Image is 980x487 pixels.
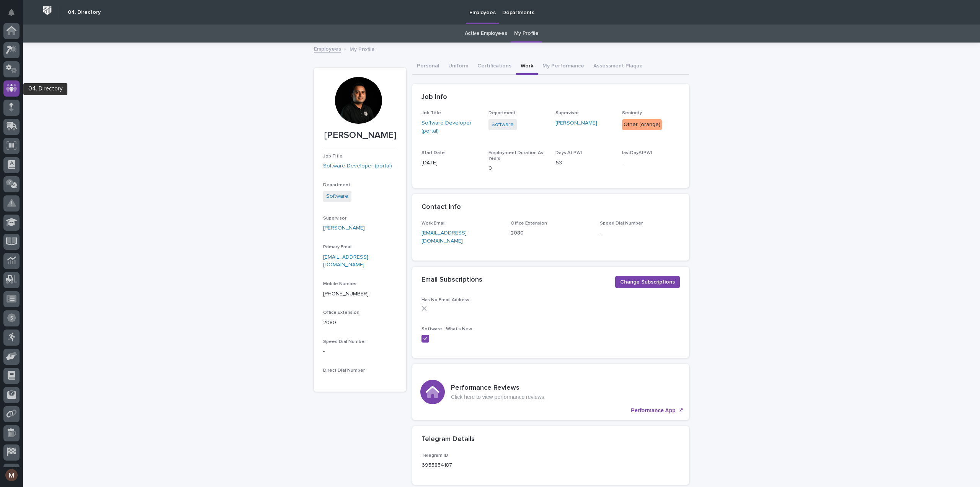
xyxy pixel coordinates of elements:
a: [EMAIL_ADDRESS][DOMAIN_NAME] [421,230,467,244]
p: 6955854187 [421,461,452,469]
p: 63 [555,159,613,167]
p: Performance App [631,407,675,414]
button: Assessment Plaque [589,59,647,75]
span: Start Date [421,151,445,155]
span: Speed Dial Number [600,221,643,226]
a: My Profile [514,25,539,43]
span: lastDayAtPWI [622,151,652,155]
button: Personal [412,59,444,75]
span: Primary Email [323,245,353,249]
a: Software Developer (portal) [421,119,479,135]
span: Department [488,111,516,115]
p: [DATE] [421,159,479,167]
h2: Email Subscriptions [421,276,482,284]
a: [PERSON_NAME] [323,224,365,232]
p: [PERSON_NAME] [323,130,397,141]
div: Other (orange) [622,119,662,130]
span: Change Subscriptions [620,278,675,286]
span: Job Title [421,111,441,115]
span: Office Extension [511,221,547,226]
span: Office Extension [323,310,359,315]
a: Active Employees [465,25,507,43]
span: Employment Duration As Years [488,151,543,161]
p: 0 [488,164,546,172]
span: Telegram ID [421,453,448,458]
a: Software [492,121,514,129]
span: Seniority [622,111,642,115]
h2: Job Info [421,93,447,102]
a: Software Developer (portal) [323,162,392,170]
a: [PHONE_NUMBER] [323,291,369,297]
span: Direct Dial Number [323,368,365,373]
button: users-avatar [3,467,20,483]
p: 2080 [511,229,591,237]
a: [EMAIL_ADDRESS][DOMAIN_NAME] [323,254,368,268]
span: Supervisor [323,216,346,221]
span: Job Title [323,154,343,159]
h3: Performance Reviews [451,384,546,392]
span: Department [323,183,350,187]
p: - [600,229,680,237]
a: Employees [314,44,341,53]
button: Work [516,59,538,75]
span: Work Email [421,221,446,226]
button: Change Subscriptions [615,276,680,288]
button: Certifications [473,59,516,75]
p: Click here to view performance reviews. [451,394,546,400]
span: Days At PWI [555,151,582,155]
span: Supervisor [555,111,579,115]
p: - [323,348,397,356]
p: - [622,159,680,167]
span: Speed Dial Number [323,339,366,344]
a: Software [326,192,348,200]
button: Uniform [444,59,473,75]
img: Workspace Logo [40,3,54,18]
button: My Performance [538,59,589,75]
span: Software - What's New [421,327,472,331]
div: Notifications [10,9,20,21]
p: My Profile [350,44,375,53]
h2: 04. Directory [68,9,101,16]
button: Notifications [3,5,20,21]
a: [PERSON_NAME] [555,119,597,127]
span: Mobile Number [323,282,357,286]
span: Has No Email Address [421,298,469,302]
h2: Telegram Details [421,435,475,444]
a: Performance App [412,364,689,420]
h2: Contact Info [421,203,461,212]
p: 2080 [323,319,397,327]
